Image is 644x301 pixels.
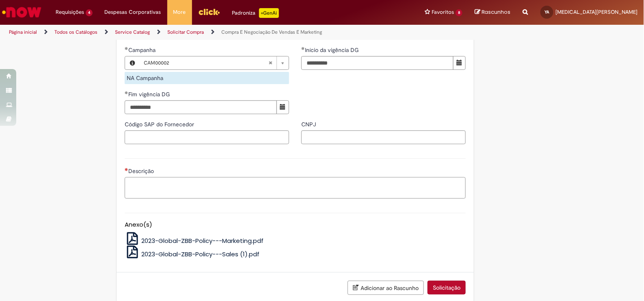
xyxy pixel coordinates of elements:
[56,8,84,16] span: Requisições
[115,29,150,35] a: Service Catalog
[128,46,157,54] span: Campanha
[125,100,277,114] input: Fim vigência DG 29 October 2025 Wednesday
[128,91,171,98] span: Fim vigência DG
[475,9,511,16] a: Rascunhos
[125,56,140,69] button: Campanha, Visualizar este registro CAM00002
[141,250,259,258] span: 2023-Global-ZBB-Policy---Sales (1).pdf
[125,72,289,84] div: NA Campanha
[173,8,186,16] span: More
[259,8,279,18] p: +GenAi
[9,29,37,35] a: Página inicial
[6,25,423,40] ul: Trilhas de página
[125,177,466,199] textarea: Descrição
[428,281,466,295] button: Solicitação
[556,9,638,15] span: [MEDICAL_DATA][PERSON_NAME]
[482,8,511,16] span: Rascunhos
[125,250,260,258] a: 2023-Global-ZBB-Policy---Sales (1).pdf
[1,4,43,20] img: ServiceNow
[128,167,156,175] span: Descrição
[301,130,466,144] input: CNPJ
[301,56,454,70] input: Início da vigência DG 29 September 2025 Monday
[167,29,204,35] a: Solicitar Compra
[125,47,128,50] span: Obrigatório Preenchido
[348,281,424,295] button: Adicionar ao Rascunho
[198,6,220,18] img: click_logo_yellow_360x200.png
[301,47,305,50] span: Obrigatório Preenchido
[141,236,264,245] span: 2023-Global-ZBB-Policy---Marketing.pdf
[144,56,268,69] span: CAM00002
[54,29,97,35] a: Todos os Catálogos
[277,100,289,114] button: Mostrar calendário para Fim vigência DG
[125,130,289,144] input: Código SAP do Fornecedor
[125,168,128,171] span: Necessários
[432,8,454,16] span: Favoritos
[86,9,93,16] span: 4
[305,46,360,54] span: Início da vigência DG
[125,236,264,245] a: 2023-Global-ZBB-Policy---Marketing.pdf
[545,9,549,15] span: YA
[456,9,462,16] span: 8
[125,221,466,228] h5: Anexo(s)
[232,8,279,18] div: Padroniza
[301,121,318,128] span: CNPJ
[105,8,161,16] span: Despesas Corporativas
[453,56,466,70] button: Mostrar calendário para Início da vigência DG
[140,56,289,69] a: CAM00002Limpar campo Campanha
[264,56,277,69] abbr: Limpar campo Campanha
[125,91,128,94] span: Obrigatório Preenchido
[125,121,196,128] span: Código SAP do Fornecedor
[221,29,322,35] a: Compra E Negociação De Vendas E Marketing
